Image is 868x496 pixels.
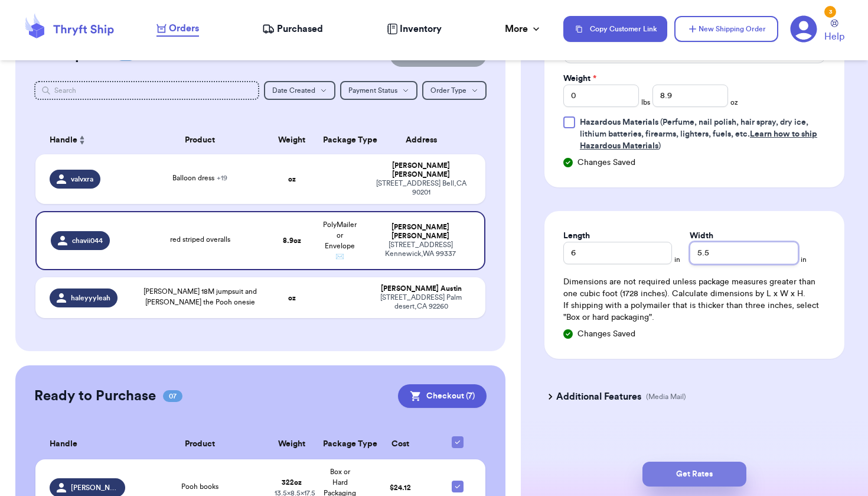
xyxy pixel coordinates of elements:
button: Checkout (7) [398,384,487,408]
span: Pooh books [181,483,218,490]
a: Orders [156,21,199,37]
p: (Media Mail) [646,392,686,401]
th: Weight [267,126,316,154]
label: Weight [563,73,596,85]
span: $ 24.12 [390,484,411,491]
span: valvxra [71,174,93,184]
span: Changes Saved [577,328,635,340]
p: If shipping with a polymailer that is thicker than three inches, select "Box or hard packaging". [563,300,825,323]
th: Address [364,126,485,154]
h3: Additional Features [556,390,641,404]
span: in [801,255,807,264]
label: Length [563,230,590,242]
div: [PERSON_NAME] [PERSON_NAME] [371,161,471,179]
a: Help [824,20,844,44]
span: Payment Status [348,87,397,94]
span: oz [730,98,738,107]
button: Get Rates [642,462,746,487]
button: Date Created [264,81,335,100]
div: [PERSON_NAME] Austin [371,284,471,293]
span: PolyMailer or Envelope ✉️ [323,221,357,260]
th: Product [132,429,267,459]
span: red striped overalls [170,236,230,243]
span: chavii044 [72,236,103,245]
th: Weight [267,429,316,459]
input: Search [34,81,259,100]
span: [PERSON_NAME].alv [71,483,118,492]
span: Hazardous Materials [580,118,658,127]
span: Date Created [272,87,315,94]
div: Dimensions are not required unless package measures greater than one cubic foot (1728 inches). Ca... [563,276,825,323]
a: 3 [790,15,817,43]
div: 3 [824,6,836,18]
label: Width [690,230,713,242]
th: Package Type [316,126,364,154]
button: Copy Customer Link [563,16,667,42]
h2: Ready to Purchase [34,387,156,406]
div: [STREET_ADDRESS] Kennewick , WA 99337 [371,241,470,258]
strong: oz [288,176,296,183]
span: [PERSON_NAME] 18M jumpsuit and [PERSON_NAME] the Pooh onesie [143,288,257,306]
div: More [505,22,542,36]
button: Sort ascending [77,133,87,147]
th: Package Type [316,429,364,459]
div: [STREET_ADDRESS] Bell , CA 90201 [371,179,471,197]
strong: oz [288,294,296,302]
a: Purchased [262,22,323,36]
span: Help [824,30,844,44]
span: Changes Saved [577,157,635,168]
span: Handle [50,134,77,147]
strong: 8.9 oz [283,237,301,244]
span: lbs [641,98,650,107]
span: Order Type [430,87,466,94]
button: Payment Status [340,81,417,100]
div: [STREET_ADDRESS] Palm desert , CA 92260 [371,293,471,311]
span: (Perfume, nail polish, hair spray, dry ice, lithium batteries, firearms, lighters, fuels, etc. ) [580,118,817,150]
th: Cost [364,429,437,459]
span: Handle [50,438,77,450]
th: Product [132,126,267,154]
span: in [674,255,680,264]
span: Balloon dress [172,174,227,181]
a: Inventory [387,22,442,36]
span: Orders [169,21,199,35]
button: Order Type [422,81,487,100]
span: 07 [163,390,182,402]
span: haleyyyleah [71,293,110,303]
div: [PERSON_NAME] [PERSON_NAME] [371,223,470,241]
strong: 322 oz [282,479,302,486]
span: + 19 [217,174,227,181]
button: New Shipping Order [674,16,778,42]
span: Purchased [277,22,323,36]
span: Inventory [400,22,442,36]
